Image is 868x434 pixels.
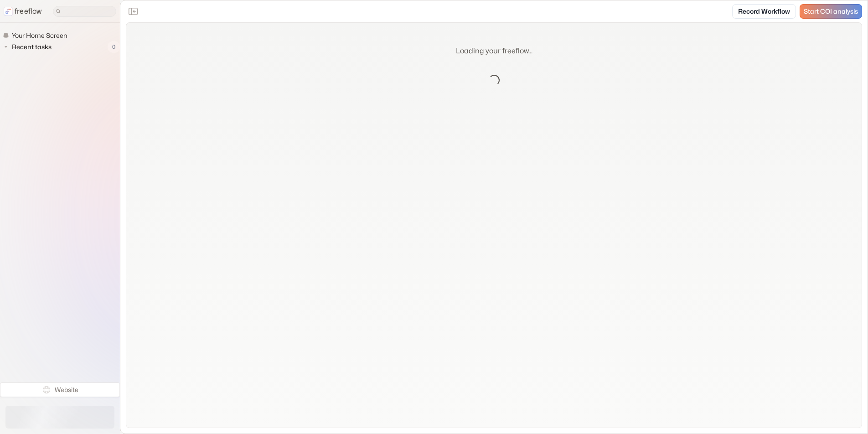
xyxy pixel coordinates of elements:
[4,6,42,17] a: freeflow
[10,31,70,40] span: Your Home Screen
[732,4,796,19] a: Record Workflow
[804,8,858,15] span: Start COI analysis
[3,30,71,41] a: Your Home Screen
[456,46,532,57] p: Loading your freeflow...
[3,41,55,52] button: Recent tasks
[10,42,54,52] span: Recent tasks
[126,4,140,19] button: Close the sidebar
[108,41,120,53] span: 0
[15,6,42,17] p: freeflow
[800,4,862,19] a: Start COI analysis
